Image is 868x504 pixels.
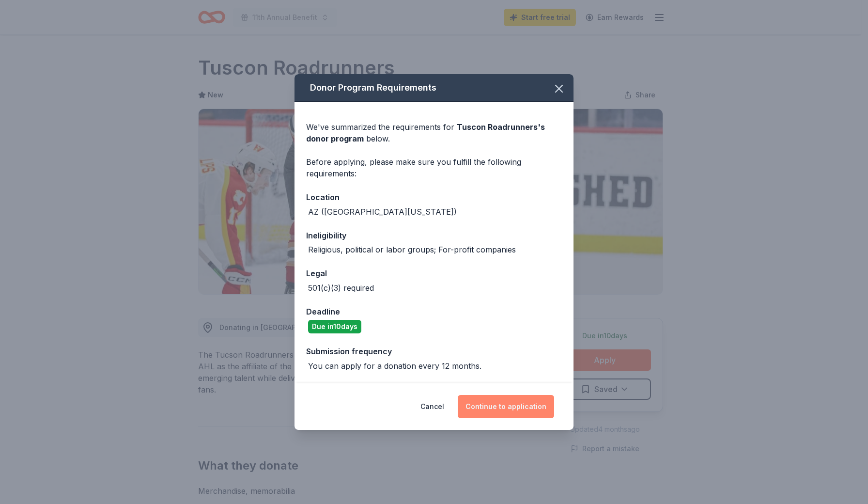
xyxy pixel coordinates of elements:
[294,74,573,102] div: Donor Program Requirements
[306,345,562,358] div: Submission frequency
[308,206,457,218] div: AZ ([GEOGRAPHIC_DATA][US_STATE])
[306,267,562,280] div: Legal
[306,156,562,179] div: Before applying, please make sure you fulfill the following requirements:
[308,320,361,333] div: Due in 10 days
[458,395,554,418] button: Continue to application
[420,395,444,418] button: Cancel
[308,244,516,255] div: Religious, political or labor groups; For-profit companies
[306,191,562,204] div: Location
[306,229,562,242] div: Ineligibility
[306,121,562,144] div: We've summarized the requirements for below.
[308,360,481,372] div: You can apply for a donation every 12 months.
[308,282,374,294] div: 501(c)(3) required
[306,305,562,318] div: Deadline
